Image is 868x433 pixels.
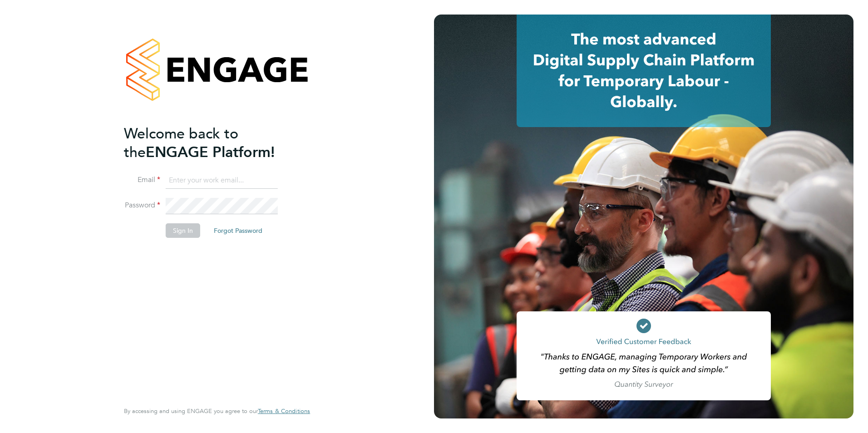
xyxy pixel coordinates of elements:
input: Enter your work email... [166,172,278,189]
h2: ENGAGE Platform! [124,124,301,162]
span: Welcome back to the [124,125,238,161]
a: Terms & Conditions [258,408,310,415]
span: By accessing and using ENGAGE you agree to our [124,407,310,415]
button: Sign In [166,223,200,238]
label: Email [124,175,160,185]
button: Forgot Password [207,223,270,238]
label: Password [124,201,160,210]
